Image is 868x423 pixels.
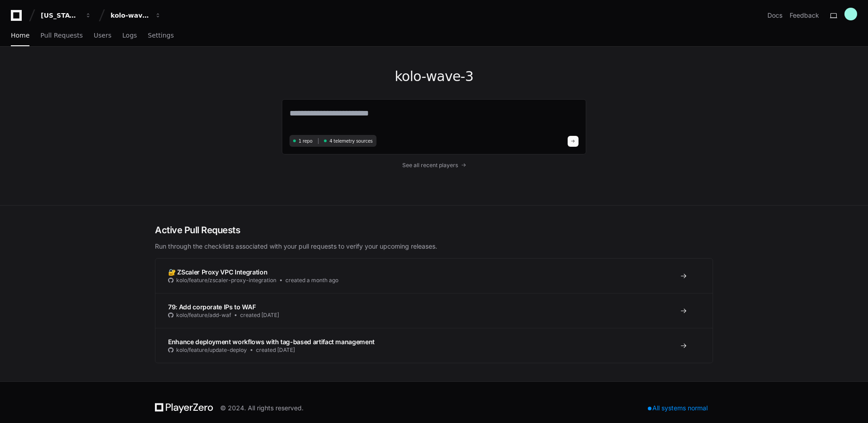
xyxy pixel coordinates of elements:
[282,162,586,169] a: See all recent players
[220,404,304,413] div: © 2024. All rights reserved.
[155,259,713,293] a: 🔐 ZScaler Proxy VPC Integrationkolo/feature/zscaler-proxy-integrationcreated a month ago
[40,25,82,46] a: Pull Requests
[299,138,313,144] span: 1 repo
[41,11,80,20] div: [US_STATE] Pacific
[11,33,29,38] span: Home
[94,33,111,38] span: Users
[111,11,149,20] div: kolo-wave-3
[402,162,458,169] span: See all recent players
[168,338,375,346] span: Enhance deployment workflows with tag-based artifact management
[40,33,82,38] span: Pull Requests
[122,25,137,46] a: Logs
[94,25,111,46] a: Users
[155,224,713,236] h2: Active Pull Requests
[168,268,267,276] span: 🔐 ZScaler Proxy VPC Integration
[790,11,819,20] button: Feedback
[285,277,338,284] span: created a month ago
[155,242,713,251] p: Run through the checklists associated with your pull requests to verify your upcoming releases.
[148,25,174,46] a: Settings
[11,25,29,46] a: Home
[155,328,713,363] a: Enhance deployment workflows with tag-based artifact managementkolo/feature/update-deploycreated ...
[168,303,256,311] span: 79: Add corporate IPs to WAF
[329,138,372,144] span: 4 telemetry sources
[148,33,174,38] span: Settings
[240,312,279,319] span: created [DATE]
[176,346,247,354] span: kolo/feature/update-deploy
[767,11,782,20] a: Docs
[256,346,295,354] span: created [DATE]
[642,402,713,414] div: All systems normal
[176,312,231,319] span: kolo/feature/add-waf
[155,293,713,328] a: 79: Add corporate IPs to WAFkolo/feature/add-wafcreated [DATE]
[37,7,95,24] button: [US_STATE] Pacific
[122,33,137,38] span: Logs
[176,277,276,284] span: kolo/feature/zscaler-proxy-integration
[282,68,586,85] h1: kolo-wave-3
[107,7,165,24] button: kolo-wave-3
